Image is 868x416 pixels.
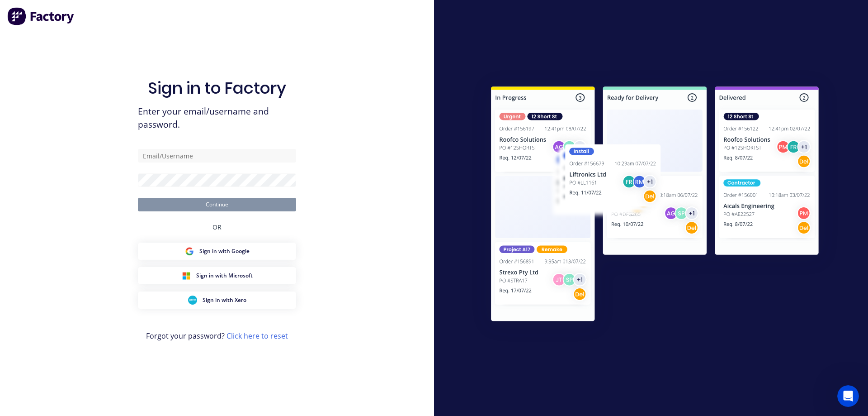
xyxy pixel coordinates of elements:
[138,105,296,131] span: Enter your email/username and password.
[185,247,194,256] img: Google Sign in
[226,331,288,341] a: Click here to reset
[7,7,75,25] img: Factory
[212,211,222,243] div: OR
[146,330,288,341] span: Forgot your password?
[138,149,296,163] input: Email/Username
[138,243,296,260] button: Google Sign inSign in with Google
[196,272,253,280] span: Sign in with Microsoft
[188,296,197,305] img: Xero Sign in
[138,198,296,211] button: Continue
[148,78,286,98] h1: Sign in to Factory
[199,247,250,255] span: Sign in with Google
[471,68,839,343] img: Sign in
[138,292,296,309] button: Xero Sign inSign in with Xero
[837,385,859,407] iframe: Intercom live chat
[182,271,191,280] img: Microsoft Sign in
[138,267,296,284] button: Microsoft Sign inSign in with Microsoft
[203,296,246,304] span: Sign in with Xero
